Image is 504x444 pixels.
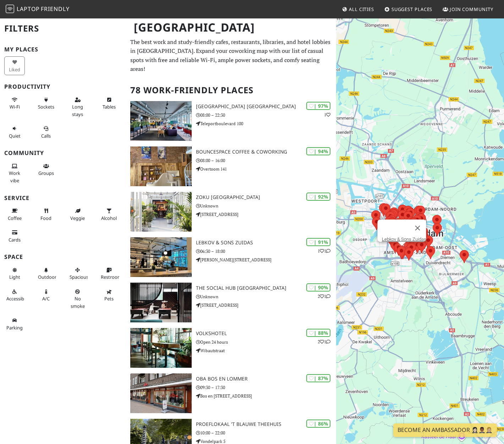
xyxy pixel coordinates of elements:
a: The Social Hub Amsterdam City | 90% 21 The Social Hub [GEOGRAPHIC_DATA] Unknown [STREET_ADDRESS] [126,283,336,322]
p: Unknown [196,202,336,209]
button: Work vibe [4,160,25,186]
p: Teleportboulevard 100 [196,120,336,127]
p: Overtoom 141 [196,166,336,172]
button: Coffee [4,205,25,224]
button: A/C [36,286,56,305]
img: OBA Bos en Lommer [130,373,192,413]
span: Natural light [9,274,20,280]
p: Bos en [STREET_ADDRESS] [196,393,336,399]
button: Accessible [4,286,25,305]
h3: OBA Bos en Lommer [196,376,336,382]
span: Outdoor area [38,274,56,280]
p: [STREET_ADDRESS] [196,211,336,218]
button: Food [36,205,56,224]
span: Quiet [9,133,21,139]
span: Suggest Places [391,6,433,12]
button: Pets [99,286,119,305]
a: All Cities [339,3,377,16]
div: | 88% [306,329,330,337]
p: 1 [324,111,330,118]
span: Coffee [8,215,22,221]
p: Open 24 hours [196,339,336,345]
div: | 92% [306,193,330,201]
a: BounceSpace Coffee & Coworking | 94% BounceSpace Coffee & Coworking 08:00 – 16:00 Overtoom 141 [126,146,336,186]
h3: Proeflokaal 't Blauwe Theehuis [196,421,336,427]
p: [PERSON_NAME][STREET_ADDRESS] [196,256,336,263]
button: Alcohol [99,205,119,224]
p: 06:30 – 18:00 [196,248,336,255]
p: 2 1 [318,293,330,300]
button: Close [409,220,426,237]
h3: [GEOGRAPHIC_DATA] [GEOGRAPHIC_DATA] [196,104,336,110]
a: Suggest Places [382,3,435,16]
h2: 78 Work-Friendly Places [130,79,332,101]
button: Parking [4,315,25,333]
button: Veggie [67,205,88,224]
h3: Lebkov & Sons Zuidas [196,240,336,246]
span: Alcohol [101,215,117,221]
p: Wibautstraat [196,347,336,354]
img: Volkshotel [130,328,192,368]
a: Aristo Meeting Center Amsterdam | 97% 1 [GEOGRAPHIC_DATA] [GEOGRAPHIC_DATA] 08:00 – 22:30 Telepor... [126,101,336,141]
h2: Filters [4,18,122,39]
span: Smoke free [71,295,85,309]
span: Video/audio calls [41,133,51,139]
span: Accessible [6,295,28,302]
span: Group tables [38,170,54,176]
div: | 87% [306,374,330,382]
div: | 91% [306,238,330,246]
h3: The Social Hub [GEOGRAPHIC_DATA] [196,285,336,291]
button: Calls [36,123,56,141]
span: Laptop [17,5,40,13]
h3: Productivity [4,83,122,90]
div: | 94% [306,147,330,155]
img: Aristo Meeting Center Amsterdam [130,101,192,141]
h3: Volkshotel [196,331,336,337]
h3: Community [4,150,122,156]
a: Volkshotel | 88% 21 Volkshotel Open 24 hours Wibautstraat [126,328,336,368]
button: Cards [4,227,25,245]
p: [STREET_ADDRESS] [196,302,336,309]
button: No smoke [67,286,88,312]
button: Wi-Fi [4,94,25,113]
p: 1 1 [318,248,330,254]
span: Stable Wi-Fi [10,104,20,110]
span: Veggie [70,215,85,221]
button: Sockets [36,94,56,113]
a: Become an Ambassador 🤵🏻‍♀️🤵🏾‍♂️🤵🏼‍♀️ [393,423,497,437]
span: Power sockets [38,104,54,110]
button: Spacious [67,264,88,283]
h3: My Places [4,46,122,53]
h3: Space [4,254,122,260]
button: Light [4,264,25,283]
h1: [GEOGRAPHIC_DATA] [128,18,335,37]
span: Parking [6,324,23,331]
a: LaptopFriendly LaptopFriendly [6,3,70,16]
span: Join Community [450,6,493,12]
img: The Social Hub Amsterdam City [130,283,192,322]
div: | 97% [306,102,330,110]
button: Long stays [67,94,88,120]
a: Lebkov & Sons Zuidas | 91% 11 Lebkov & Sons Zuidas 06:30 – 18:00 [PERSON_NAME][STREET_ADDRESS] [126,237,336,277]
img: BounceSpace Coffee & Coworking [130,146,192,186]
button: Quiet [4,123,25,141]
span: Restroom [101,274,122,280]
p: 08:00 – 22:30 [196,112,336,118]
div: | 90% [306,283,330,292]
a: OBA Bos en Lommer | 87% OBA Bos en Lommer 09:30 – 17:30 Bos en [STREET_ADDRESS] [126,373,336,413]
a: Zoku Amsterdam | 92% Zoku [GEOGRAPHIC_DATA] Unknown [STREET_ADDRESS] [126,192,336,232]
span: Friendly [41,5,69,13]
h3: Zoku [GEOGRAPHIC_DATA] [196,194,336,200]
span: People working [9,170,20,183]
span: Credit cards [9,237,21,243]
p: 10:00 – 22:00 [196,429,336,436]
span: Air conditioned [42,295,50,302]
p: 2 1 [318,338,330,345]
button: Restroom [99,264,119,283]
h3: BounceSpace Coffee & Coworking [196,149,336,155]
a: Lebkov & Sons Zuidas [382,237,426,242]
span: All Cities [349,6,374,12]
img: Lebkov & Sons Zuidas [130,237,192,277]
span: Long stays [72,104,83,117]
span: Pet friendly [104,295,114,302]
